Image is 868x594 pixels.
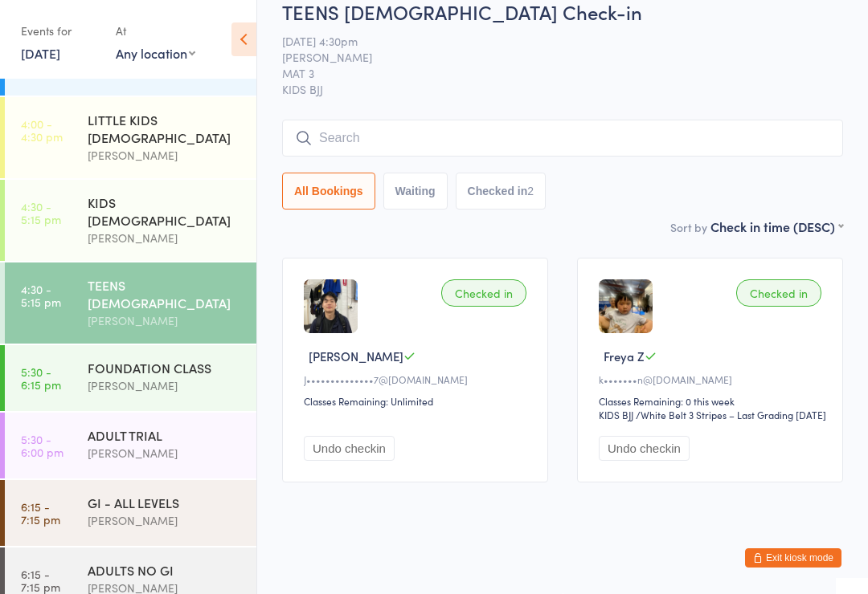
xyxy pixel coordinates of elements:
div: Checked in [736,279,821,307]
a: 5:30 -6:00 pmADULT TRIAL[PERSON_NAME] [5,413,256,478]
time: 6:15 - 7:15 pm [21,568,60,593]
button: Exit kiosk mode [745,548,841,568]
div: [PERSON_NAME] [88,229,243,247]
div: Checked in [441,279,526,307]
label: Sort by [670,219,707,235]
time: 5:30 - 6:00 pm [21,433,63,458]
div: ADULT TRIAL [88,426,243,444]
span: / White Belt 3 Stripes – Last Grading [DATE] [636,408,826,421]
div: Check in time (DESC) [710,218,843,235]
div: [PERSON_NAME] [88,146,243,165]
div: Classes Remaining: 0 this week [599,394,826,408]
span: KIDS BJJ [282,81,843,97]
button: Waiting [383,173,448,210]
button: Checked in2 [456,173,547,210]
span: [PERSON_NAME] [282,49,818,65]
div: k•••••••n@[DOMAIN_NAME] [599,372,826,386]
div: [PERSON_NAME] [88,311,243,330]
img: image1695192462.png [599,279,653,333]
div: LITTLE KIDS [DEMOGRAPHIC_DATA] [88,111,243,146]
span: [DATE] 4:30pm [282,33,818,49]
span: [PERSON_NAME] [309,348,403,364]
button: All Bookings [282,173,375,210]
button: Undo checkin [304,436,395,461]
time: 6:15 - 7:15 pm [21,500,60,526]
div: Any location [116,44,195,62]
div: KIDS [DEMOGRAPHIC_DATA] [88,193,243,229]
div: KIDS BJJ [599,408,633,421]
div: J••••••••••••••7@[DOMAIN_NAME] [304,372,531,386]
div: Classes Remaining: Unlimited [304,394,531,408]
time: 5:30 - 6:15 pm [21,365,61,391]
a: 4:30 -5:15 pmKIDS [DEMOGRAPHIC_DATA][PERSON_NAME] [5,180,256,261]
div: TEENS [DEMOGRAPHIC_DATA] [88,276,243,311]
div: 2 [527,185,534,197]
a: [DATE] [21,44,60,62]
time: 4:00 - 4:30 pm [21,117,63,143]
div: [PERSON_NAME] [88,444,243,462]
div: Events for [21,18,100,44]
div: FOUNDATION CLASS [88,359,243,376]
img: image1756879722.png [304,279,358,333]
div: [PERSON_NAME] [88,376,243,395]
div: At [116,18,195,44]
div: ADULTS NO GI [88,561,243,579]
a: 4:00 -4:30 pmLITTLE KIDS [DEMOGRAPHIC_DATA][PERSON_NAME] [5,97,256,178]
span: MAT 3 [282,65,818,81]
time: 4:30 - 5:15 pm [21,283,61,308]
input: Search [282,120,843,157]
a: 4:30 -5:15 pmTEENS [DEMOGRAPHIC_DATA][PERSON_NAME] [5,262,256,344]
a: 6:15 -7:15 pmGI - ALL LEVELS[PERSON_NAME] [5,480,256,546]
div: [PERSON_NAME] [88,511,243,530]
span: Freya Z [604,348,645,364]
button: Undo checkin [599,436,690,461]
a: 5:30 -6:15 pmFOUNDATION CLASS[PERSON_NAME] [5,345,256,411]
div: GI - ALL LEVELS [88,494,243,511]
time: 4:30 - 5:15 pm [21,200,61,226]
